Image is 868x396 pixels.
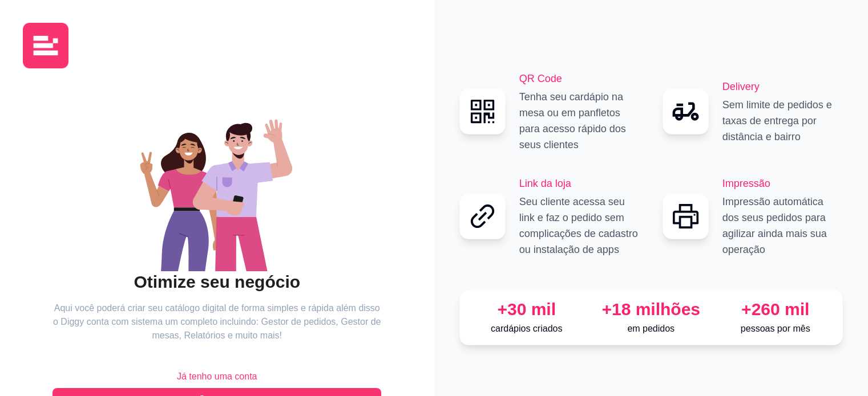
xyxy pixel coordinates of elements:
p: pessoas por mês [718,322,833,336]
p: Seu cliente acessa seu link e faz o pedido sem complicações de cadastro ou instalação de apps [519,194,640,258]
h2: QR Code [519,71,640,87]
div: +18 milhões [594,299,709,320]
img: logo [23,23,68,68]
h2: Link da loja [519,175,640,191]
p: Impressão automática dos seus pedidos para agilizar ainda mais sua operação [722,194,843,258]
p: cardápios criados [469,322,584,336]
span: Já tenho uma conta [177,370,257,383]
h2: Otimize seu negócio [53,271,381,293]
p: em pedidos [594,322,709,336]
h2: Delivery [722,79,843,95]
p: Tenha seu cardápio na mesa ou em panfletos para acesso rápido dos seus clientes [519,89,640,153]
article: Aqui você poderá criar seu catálogo digital de forma simples e rápida além disso o Diggy conta co... [53,301,381,342]
h2: Impressão [722,175,843,191]
p: Sem limite de pedidos e taxas de entrega por distância e bairro [722,97,843,145]
div: +30 mil [469,299,584,320]
button: Já tenho uma conta [53,365,381,388]
div: animation [53,100,381,271]
div: +260 mil [718,299,833,320]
